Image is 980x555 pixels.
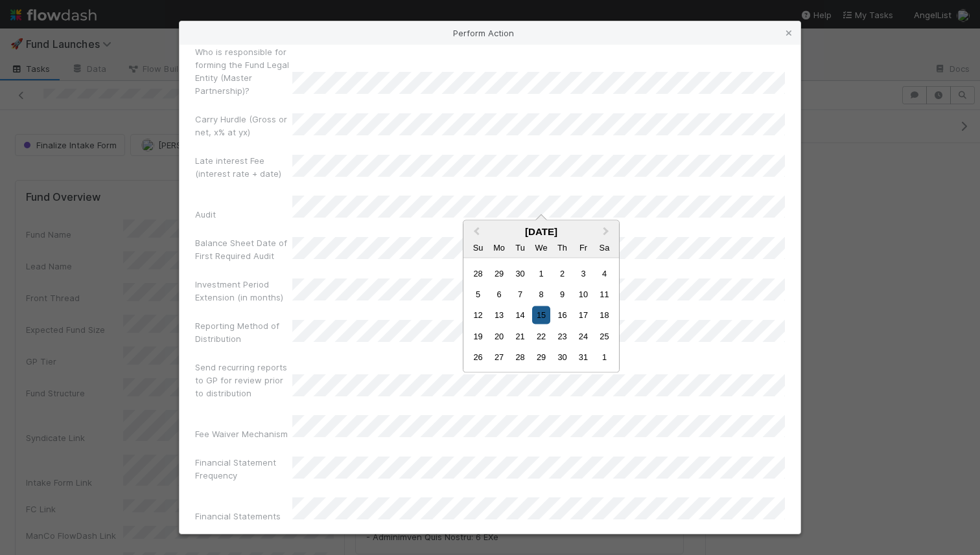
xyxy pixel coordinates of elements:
[195,236,292,262] label: Balance Sheet Date of First Required Audit
[511,238,529,256] div: Tuesday
[195,427,288,440] label: Fee Waiver Mechanism
[467,262,614,367] div: Month October, 2025
[195,361,292,400] label: Send recurring reports to GP for review prior to distribution
[469,348,487,366] div: Choose Sunday, October 26th, 2025
[511,327,529,345] div: Choose Tuesday, October 21st, 2025
[491,327,508,345] div: Choose Monday, October 20th, 2025
[574,306,592,324] div: Choose Friday, October 17th, 2025
[554,238,571,256] div: Thursday
[195,456,292,482] label: Financial Statement Frequency
[596,327,613,345] div: Choose Saturday, October 25th, 2025
[469,238,487,256] div: Sunday
[491,238,508,256] div: Monday
[491,264,508,282] div: Choose Monday, September 29th, 2025
[554,306,571,324] div: Choose Thursday, October 16th, 2025
[554,327,571,345] div: Choose Thursday, October 23rd, 2025
[463,220,620,373] div: Choose Date
[596,306,613,324] div: Choose Saturday, October 18th, 2025
[574,238,592,256] div: Friday
[554,286,571,303] div: Choose Thursday, October 9th, 2025
[532,264,550,282] div: Choose Wednesday, October 1st, 2025
[469,306,487,324] div: Choose Sunday, October 12th, 2025
[596,264,613,282] div: Choose Saturday, October 4th, 2025
[596,238,613,256] div: Saturday
[491,286,508,303] div: Choose Monday, October 6th, 2025
[465,222,485,243] button: Previous Month
[532,286,550,303] div: Choose Wednesday, October 8th, 2025
[511,264,529,282] div: Choose Tuesday, September 30th, 2025
[554,348,571,366] div: Choose Thursday, October 30th, 2025
[195,278,292,304] label: Investment Period Extension (in months)
[596,286,613,303] div: Choose Saturday, October 11th, 2025
[195,319,292,345] label: Reporting Method of Distribution
[469,286,487,303] div: Choose Sunday, October 5th, 2025
[491,306,508,324] div: Choose Monday, October 13th, 2025
[511,306,529,324] div: Choose Tuesday, October 14th, 2025
[532,327,550,345] div: Choose Wednesday, October 22nd, 2025
[597,222,618,243] button: Next Month
[195,45,292,97] label: Who is responsible for forming the Fund Legal Entity (Master Partnership)?
[574,264,592,282] div: Choose Friday, October 3rd, 2025
[469,327,487,345] div: Choose Sunday, October 19th, 2025
[596,348,613,366] div: Choose Saturday, November 1st, 2025
[532,348,550,366] div: Choose Wednesday, October 29th, 2025
[195,113,292,139] label: Carry Hurdle (Gross or net, x% at yx)
[532,306,550,324] div: Choose Wednesday, October 15th, 2025
[195,208,216,221] label: Audit
[195,154,292,180] label: Late interest Fee (interest rate + date)
[574,286,592,303] div: Choose Friday, October 10th, 2025
[180,21,800,45] div: Perform Action
[511,348,529,366] div: Choose Tuesday, October 28th, 2025
[574,327,592,345] div: Choose Friday, October 24th, 2025
[463,226,619,237] div: [DATE]
[469,264,487,282] div: Choose Sunday, September 28th, 2025
[195,510,281,523] label: Financial Statements
[554,264,571,282] div: Choose Thursday, October 2nd, 2025
[511,286,529,303] div: Choose Tuesday, October 7th, 2025
[532,238,550,256] div: Wednesday
[491,348,508,366] div: Choose Monday, October 27th, 2025
[574,348,592,366] div: Choose Friday, October 31st, 2025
